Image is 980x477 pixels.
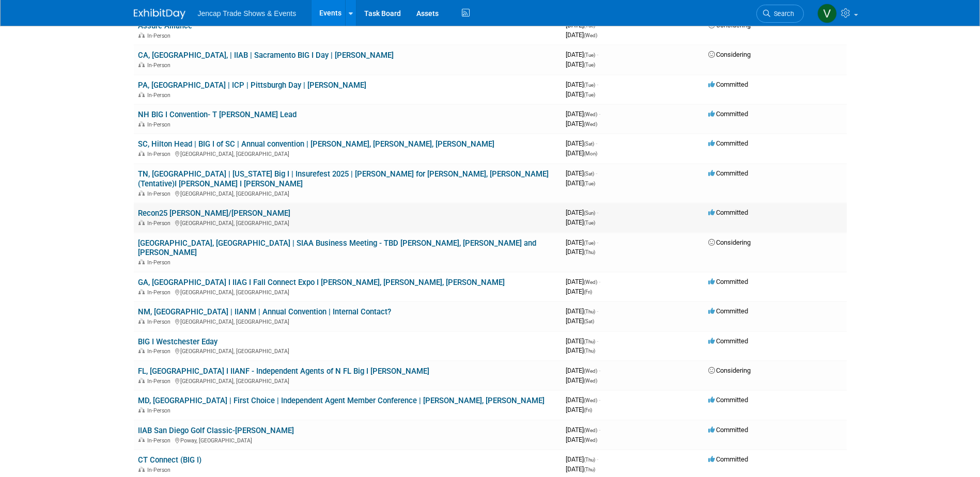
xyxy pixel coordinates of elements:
[584,121,597,127] span: (Wed)
[138,190,145,196] img: In-Person Event
[138,426,294,435] a: IIAB San Diego Golf Classic-[PERSON_NAME]
[597,239,598,246] span: -
[138,376,557,385] div: [GEOGRAPHIC_DATA], [GEOGRAPHIC_DATA]
[584,378,597,384] span: (Wed)
[147,62,174,69] span: In-Person
[708,209,748,216] span: Committed
[599,110,600,118] span: -
[138,33,145,38] img: In-Person Event
[138,319,145,324] img: In-Person Event
[198,9,297,18] span: Jencap Trade Shows & Events
[708,337,748,345] span: Committed
[138,62,145,67] img: In-Person Event
[138,278,505,287] a: GA, [GEOGRAPHIC_DATA] I IIAG I Fall Connect Expo I [PERSON_NAME], [PERSON_NAME], [PERSON_NAME]
[566,465,595,473] span: [DATE]
[584,249,595,255] span: (Thu)
[566,376,597,384] span: [DATE]
[599,426,600,434] span: -
[566,455,598,463] span: [DATE]
[597,337,598,345] span: -
[138,317,557,325] div: [GEOGRAPHIC_DATA], [GEOGRAPHIC_DATA]
[566,239,598,246] span: [DATE]
[599,396,600,404] span: -
[138,289,145,294] img: In-Person Event
[599,278,600,285] span: -
[147,259,174,266] span: In-Person
[756,5,804,23] a: Search
[708,81,748,88] span: Committed
[599,367,600,374] span: -
[138,218,557,227] div: [GEOGRAPHIC_DATA], [GEOGRAPHIC_DATA]
[147,319,174,325] span: In-Person
[138,121,145,126] img: In-Person Event
[138,378,145,383] img: In-Person Event
[584,407,592,413] span: (Fri)
[138,189,557,197] div: [GEOGRAPHIC_DATA], [GEOGRAPHIC_DATA]
[566,218,595,226] span: [DATE]
[708,396,748,404] span: Committed
[708,307,748,315] span: Committed
[566,169,597,177] span: [DATE]
[584,23,595,28] span: (Tue)
[566,139,597,147] span: [DATE]
[584,141,594,147] span: (Sat)
[138,149,557,157] div: [GEOGRAPHIC_DATA], [GEOGRAPHIC_DATA]
[708,51,751,58] span: Considering
[138,21,192,30] a: Assure Alliance
[596,139,597,147] span: -
[147,467,174,473] span: In-Person
[584,151,597,156] span: (Mon)
[138,337,217,346] a: BIG I Westchester Eday
[147,407,174,414] span: In-Person
[566,248,595,256] span: [DATE]
[566,367,600,374] span: [DATE]
[566,346,595,354] span: [DATE]
[708,239,751,246] span: Considering
[597,51,598,58] span: -
[138,407,145,412] img: In-Person Event
[708,110,748,118] span: Committed
[584,210,595,216] span: (Sun)
[584,112,597,117] span: (Wed)
[138,151,145,156] img: In-Person Event
[138,288,557,296] div: [GEOGRAPHIC_DATA], [GEOGRAPHIC_DATA]
[138,348,145,353] img: In-Person Event
[147,289,174,296] span: In-Person
[584,427,597,433] span: (Wed)
[584,62,595,68] span: (Tue)
[566,436,597,443] span: [DATE]
[138,92,145,97] img: In-Person Event
[817,4,837,23] img: Vanessa O'Brien
[138,139,494,149] a: SC, Hilton Head | BIG I of SC | Annual convention | [PERSON_NAME], [PERSON_NAME], [PERSON_NAME]
[584,289,592,295] span: (Fri)
[584,319,594,324] span: (Sat)
[138,81,366,90] a: PA, [GEOGRAPHIC_DATA] | ICP | Pittsburgh Day | [PERSON_NAME]
[584,467,595,472] span: (Thu)
[708,426,748,434] span: Committed
[566,209,598,216] span: [DATE]
[584,279,597,285] span: (Wed)
[597,455,598,463] span: -
[566,278,600,285] span: [DATE]
[566,396,600,404] span: [DATE]
[138,169,549,188] a: TN, [GEOGRAPHIC_DATA] | [US_STATE] Big I | Insurefest 2025 | [PERSON_NAME] for [PERSON_NAME], [PE...
[147,151,174,157] span: In-Person
[147,92,174,99] span: In-Person
[596,169,597,177] span: -
[566,31,597,39] span: [DATE]
[138,346,557,355] div: [GEOGRAPHIC_DATA], [GEOGRAPHIC_DATA]
[566,110,600,118] span: [DATE]
[138,51,394,60] a: CA, [GEOGRAPHIC_DATA], | IIAB | Sacramento BIG I Day | [PERSON_NAME]
[566,120,597,128] span: [DATE]
[770,10,794,18] span: Search
[708,278,748,285] span: Committed
[147,348,174,355] span: In-Person
[708,21,751,29] span: Considering
[584,52,595,58] span: (Tue)
[566,81,598,88] span: [DATE]
[566,21,598,29] span: [DATE]
[566,179,595,187] span: [DATE]
[584,33,597,38] span: (Wed)
[147,121,174,128] span: In-Person
[566,307,598,315] span: [DATE]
